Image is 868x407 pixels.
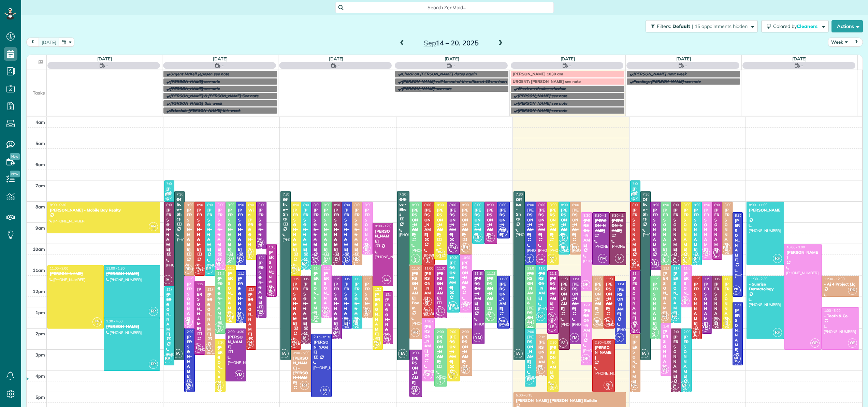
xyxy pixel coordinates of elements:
[170,93,258,98] span: [PERSON_NAME] & [PERSON_NAME] See note
[283,197,289,222] div: Office - Shcs
[424,258,432,264] small: 3
[572,277,591,281] span: 11:30 - 2:45
[26,38,39,47] button: prev
[194,268,203,275] small: 3
[487,244,495,253] div: [PHONE_NUMBER]
[213,56,228,61] a: [DATE]
[449,261,458,290] div: [PERSON_NAME]
[228,256,230,259] span: IC
[663,271,669,315] div: [PERSON_NAME]
[225,258,233,264] small: 2
[197,282,215,286] span: 11:45 - 3:15
[321,258,329,264] small: 2
[449,208,458,237] div: [PERSON_NAME]
[632,276,638,320] div: [PERSON_NAME]
[462,261,470,290] div: [PERSON_NAME]
[167,181,183,186] span: 7:00 - 8:00
[773,23,820,29] span: Colored by
[632,261,636,264] span: CM
[561,277,579,281] span: 11:30 - 3:00
[595,277,613,281] span: 11:30 - 2:00
[361,243,371,252] span: OP
[449,203,468,207] span: 8:00 - 10:30
[303,208,309,252] div: [PERSON_NAME]
[163,275,172,284] span: IV
[630,263,638,270] small: 3
[448,243,458,252] span: YM
[499,208,508,237] div: [PERSON_NAME]
[375,224,393,228] span: 9:00 - 12:00
[196,266,201,270] span: CM
[365,203,383,207] span: 8:00 - 10:30
[725,203,743,207] span: 8:00 - 10:30
[642,20,758,32] a: Filters: Default | 15 appointments hidden
[217,203,236,207] span: 8:00 - 11:15
[683,256,687,259] span: KM
[473,233,482,242] span: RP
[549,208,556,237] div: [PERSON_NAME]
[351,254,360,263] span: RR
[436,208,445,237] div: [PERSON_NAME]
[694,282,700,326] div: [PERSON_NAME]
[411,271,420,310] div: [PERSON_NAME] Boom
[657,23,671,29] span: Filters:
[364,282,371,385] div: [PERSON_NAME] - [GEOGRAPHIC_DATA]
[594,282,602,311] div: [PERSON_NAME]
[850,38,863,47] button: next
[170,79,220,84] span: [PERSON_NAME] see note
[411,258,420,264] small: 2
[611,218,624,233] div: [PERSON_NAME]
[400,192,416,197] span: 7:30 - 3:30
[170,101,222,106] span: [PERSON_NAME] this week
[334,282,340,326] div: [PERSON_NAME]
[238,271,257,276] span: 11:15 - 1:45
[559,237,567,244] small: 2
[538,208,545,237] div: [PERSON_NAME]
[570,243,579,252] span: RR
[334,208,340,252] div: [PERSON_NAME]
[324,203,342,207] span: 8:00 - 11:00
[313,271,319,315] div: [PERSON_NAME]
[151,224,156,228] span: KM
[499,231,507,238] small: 2
[527,256,532,259] span: KR
[561,203,579,207] span: 8:00 - 10:30
[487,271,505,276] span: 11:15 - 1:45
[663,208,669,252] div: [PERSON_NAME]
[673,271,679,315] div: [PERSON_NAME]
[49,271,102,276] div: [PERSON_NAME]
[773,254,782,263] span: RP
[474,208,483,237] div: [PERSON_NAME]
[583,218,590,248] div: [PERSON_NAME]
[184,264,193,274] span: RR
[721,243,730,252] span: RR
[170,86,220,91] span: [PERSON_NAME] see note
[663,266,681,271] span: 11:00 - 1:45
[237,256,241,259] span: KR
[269,250,275,294] div: [PERSON_NAME]
[500,203,516,207] span: 8:00 - 9:45
[426,256,430,259] span: CM
[269,245,289,249] span: 10:00 - 12:30
[437,203,455,207] span: 8:00 - 10:45
[290,268,299,275] small: 3
[462,203,480,207] span: 8:00 - 10:30
[683,271,689,315] div: [PERSON_NAME]
[214,259,223,268] span: OP
[228,203,246,207] span: 8:00 - 11:00
[550,203,568,207] span: 8:00 - 11:00
[265,286,275,295] span: LE
[549,276,556,306] div: [PERSON_NAME]
[572,203,591,207] span: 8:00 - 10:30
[824,282,857,287] div: - Aj 4 Project Llc
[595,213,613,218] span: 8:30 - 11:00
[749,277,767,281] span: 11:30 - 2:30
[824,277,844,281] span: 11:30 - 12:30
[310,254,319,263] span: YM
[704,282,710,326] div: [PERSON_NAME]
[646,20,758,32] button: Filters: Default | 15 appointments hidden
[561,56,575,61] a: [DATE]
[633,181,649,186] span: 7:00 - 8:00
[474,244,483,253] div: [PHONE_NUMBER]
[749,208,782,218] div: [PERSON_NAME]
